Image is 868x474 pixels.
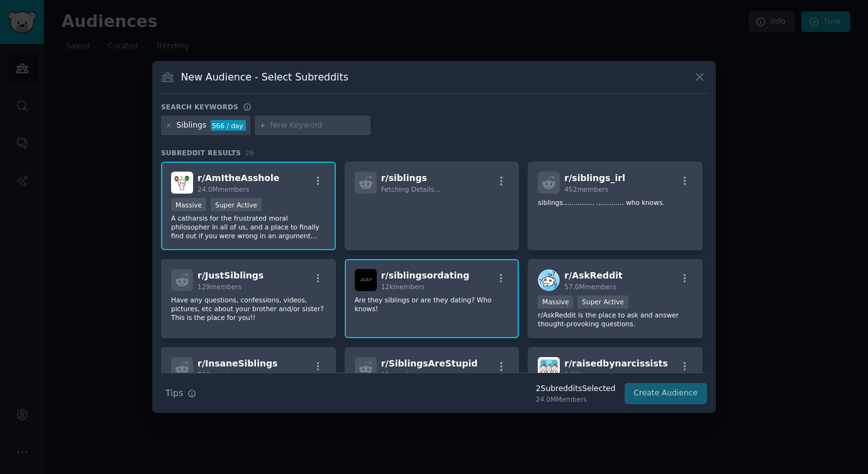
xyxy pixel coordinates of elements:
[564,173,625,183] span: r/ siblings_irl
[381,270,470,280] span: r/ siblingsordating
[381,185,440,193] span: Fetching Details...
[245,149,254,157] span: 26
[355,295,509,313] p: Are they siblings or are they dating? Who knows!
[171,172,193,194] img: AmItheAsshole
[177,120,207,131] div: Siblings
[577,295,628,309] div: Super Active
[564,270,622,280] span: r/ AskReddit
[381,173,427,183] span: r/ siblings
[381,358,478,368] span: r/ SiblingsAreStupid
[270,120,366,131] input: New Keyword
[171,198,206,211] div: Massive
[211,120,246,131] div: 566 / day
[181,70,348,84] h3: New Audience - Select Subreddits
[536,383,616,395] div: 2 Subreddit s Selected
[564,358,667,368] span: r/ raisedbynarcissists
[538,295,573,309] div: Massive
[165,387,183,400] span: Tips
[161,382,201,404] button: Tips
[564,185,608,193] span: 452 members
[161,148,241,157] span: Subreddit Results
[161,102,238,111] h3: Search keywords
[536,395,616,404] div: 24.0M Members
[381,283,425,290] span: 12k members
[211,198,262,211] div: Super Active
[198,371,242,378] span: 786 members
[171,214,326,240] p: A catharsis for the frustrated moral philosopher in all of us, and a place to finally find out if...
[564,283,616,290] span: 57.0M members
[198,283,242,290] span: 129 members
[198,358,277,368] span: r/ InsaneSiblings
[564,371,612,378] span: 1.0M members
[538,311,693,328] p: r/AskReddit is the place to ask and answer thought-provoking questions.
[381,371,421,378] span: 91 members
[198,173,279,183] span: r/ AmItheAsshole
[538,357,560,379] img: raisedbynarcissists
[355,269,377,291] img: siblingsordating
[171,295,326,322] p: Have any questions, confessions, videos, pictures, etc about your brother and/or sister? This is ...
[198,270,264,280] span: r/ JustSiblings
[198,185,249,193] span: 24.0M members
[538,269,560,291] img: AskReddit
[538,198,693,207] p: siblings............... ............. who knows.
